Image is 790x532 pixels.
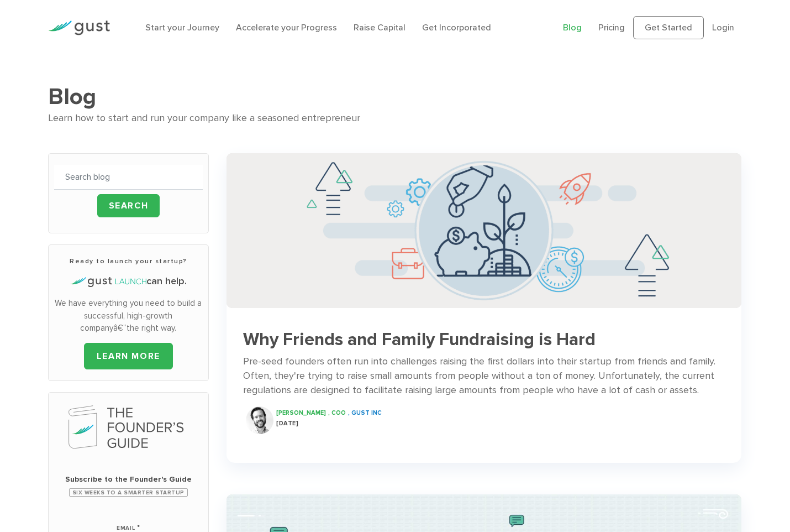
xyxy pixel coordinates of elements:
[54,274,203,289] h4: can help.
[633,16,704,39] a: Get Started
[276,420,298,427] span: [DATE]
[243,330,724,350] h3: Why Friends and Family Fundraising is Hard
[54,256,203,266] h3: Ready to launch your startup?
[328,409,346,416] span: , COO
[712,22,734,33] a: Login
[598,22,625,33] a: Pricing
[84,343,173,369] a: LEARN MORE
[97,194,160,217] input: Search
[69,488,188,497] span: Six Weeks to a Smarter Startup
[246,406,273,434] img: Ryan Nash
[236,22,337,33] a: Accelerate your Progress
[54,297,203,335] p: We have everything you need to build a successful, high-growth companyâ€”the right way.
[48,83,742,111] h1: Blog
[54,474,203,485] span: Subscribe to the Founder's Guide
[227,153,741,445] a: Successful Startup Founders Invest In Their Own Ventures 0742d64fd6a698c3cfa409e71c3cc4e5620a7e72...
[354,22,405,33] a: Raise Capital
[422,22,491,33] a: Get Incorporated
[227,153,741,307] img: Successful Startup Founders Invest In Their Own Ventures 0742d64fd6a698c3cfa409e71c3cc4e5620a7e72...
[348,409,382,416] span: , Gust INC
[243,354,724,398] div: Pre-seed founders often run into challenges raising the first dollars into their startup from fri...
[145,22,219,33] a: Start your Journey
[48,20,110,35] img: Gust Logo
[48,111,742,127] div: Learn how to start and run your company like a seasoned entrepreneur
[276,409,326,416] span: [PERSON_NAME]
[54,165,203,190] input: Search blog
[563,22,582,33] a: Blog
